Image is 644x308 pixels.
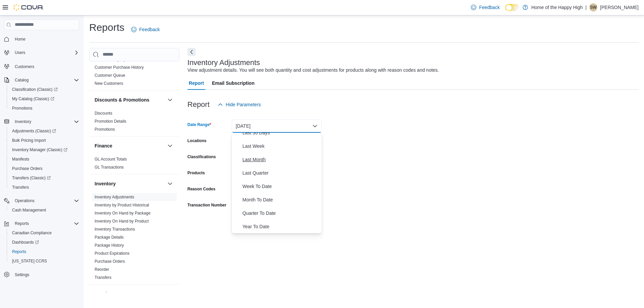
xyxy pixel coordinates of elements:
[12,63,37,71] a: Customers
[215,98,264,111] button: Hide Parameters
[243,182,319,190] span: Week To Date
[95,219,149,224] span: Inventory On Hand by Product
[9,248,79,256] span: Reports
[7,136,82,145] button: Bulk Pricing Import
[1,270,82,280] button: Settings
[95,111,112,116] a: Discounts
[9,165,45,173] a: Purchase Orders
[9,238,79,246] span: Dashboards
[505,11,505,11] span: Dark Mode
[89,109,179,136] div: Discounts & Promotions
[1,117,82,126] button: Inventory
[7,228,82,238] button: Canadian Compliance
[12,128,56,134] span: Adjustments (Classic)
[1,219,82,228] button: Reports
[7,205,82,215] button: Cash Management
[9,155,32,163] a: Manifests
[95,251,129,256] span: Product Expirations
[1,196,82,205] button: Operations
[95,219,149,224] a: Inventory On Hand by Product
[95,81,123,86] span: New Customers
[9,104,79,112] span: Promotions
[243,129,319,137] span: Last 30 Days
[95,211,151,215] a: Inventory On Hand by Package
[9,104,35,112] a: Promotions
[12,197,79,205] span: Operations
[243,156,319,164] span: Last Month
[1,48,82,57] button: Users
[95,157,127,162] span: GL Account Totals
[95,73,125,78] a: Customer Queue
[95,142,112,149] h3: Finance
[9,206,79,214] span: Cash Management
[95,291,111,297] h3: Loyalty
[95,81,123,86] a: New Customers
[95,180,116,187] h3: Inventory
[12,76,31,84] button: Catalog
[95,291,165,297] button: Loyalty
[12,49,79,57] span: Users
[600,3,639,11] p: [PERSON_NAME]
[1,34,82,44] button: Home
[4,32,79,297] nav: Complex example
[187,186,215,192] label: Reason Codes
[187,170,205,176] label: Products
[89,193,179,284] div: Inventory
[589,3,597,11] div: Spencer Warriner
[12,49,28,57] button: Users
[166,142,174,150] button: Finance
[232,119,322,133] button: [DATE]
[95,165,124,170] a: GL Transactions
[95,165,124,170] span: GL Transactions
[7,247,82,256] button: Reports
[9,257,79,265] span: Washington CCRS
[12,76,79,84] span: Catalog
[187,48,196,56] button: Next
[9,165,79,173] span: Purchase Orders
[15,77,29,83] span: Catalog
[15,198,35,203] span: Operations
[12,230,52,236] span: Canadian Compliance
[9,183,32,191] a: Transfers
[15,119,31,124] span: Inventory
[166,96,174,104] button: Discounts & Promotions
[12,220,32,228] button: Reports
[7,104,82,113] button: Promotions
[9,136,49,144] a: Bulk Pricing Import
[95,243,124,248] span: Package History
[89,155,179,174] div: Finance
[95,243,124,248] a: Package History
[15,37,25,42] span: Home
[7,164,82,173] button: Purchase Orders
[95,127,115,132] a: Promotions
[187,67,439,74] div: View adjustment details. You will see both quantity and cost adjustments for products along with ...
[95,267,109,272] span: Reorder
[189,76,204,90] span: Report
[12,197,37,205] button: Operations
[95,111,112,116] span: Discounts
[9,248,29,256] a: Reports
[95,275,111,280] a: Transfers
[12,258,47,264] span: [US_STATE] CCRS
[243,169,319,177] span: Last Quarter
[243,223,319,231] span: Year To Date
[9,127,79,135] span: Adjustments (Classic)
[7,155,82,164] button: Manifests
[1,61,82,71] button: Customers
[7,126,82,136] a: Adjustments (Classic)
[95,251,129,256] a: Product Expirations
[12,106,33,111] span: Promotions
[95,210,151,216] span: Inventory On Hand by Package
[9,174,79,182] span: Transfers (Classic)
[12,147,67,152] span: Inventory Manager (Classic)
[166,180,174,188] button: Inventory
[95,267,109,272] a: Reorder
[12,118,34,126] button: Inventory
[12,157,29,162] span: Manifests
[187,138,207,143] label: Locations
[95,259,125,264] span: Purchase Orders
[12,138,46,143] span: Bulk Pricing Import
[9,257,50,265] a: [US_STATE] CCRS
[12,270,79,279] span: Settings
[243,142,319,150] span: Last Week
